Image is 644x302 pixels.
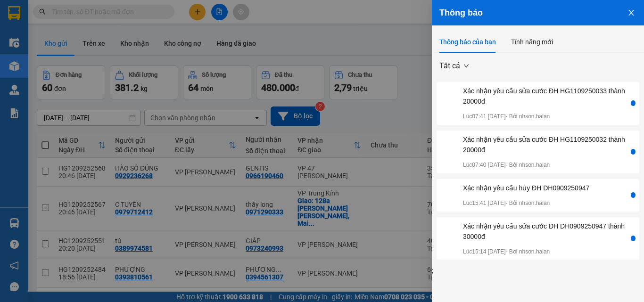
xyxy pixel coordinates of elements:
[463,199,589,208] p: Lúc 15:41 [DATE] - Bởi nhson.halan
[463,183,589,193] div: Xác nhận yêu cầu hủy ĐH DH0909250947
[439,8,636,18] div: Thông báo
[463,134,627,155] div: Xác nhận yêu cầu sửa cước ĐH HG1109250032 thành 20000đ
[439,37,496,47] div: Thông báo của bạn
[463,86,627,106] div: Xác nhận yêu cầu sửa cước ĐH HG1109250033 thành 20000đ
[432,53,644,276] div: ;
[463,221,627,242] div: Xác nhận yêu cầu sửa cước ĐH DH0909250947 thành 30000đ
[463,247,627,256] p: Lúc 15:14 [DATE] - Bởi nhson.halan
[463,161,627,170] p: Lúc 07:40 [DATE] - Bởi nhson.halan
[511,37,553,47] div: Tính năng mới
[463,112,627,121] p: Lúc 07:41 [DATE] - Bởi nhson.halan
[627,9,635,16] span: close
[439,59,469,73] span: Tất cả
